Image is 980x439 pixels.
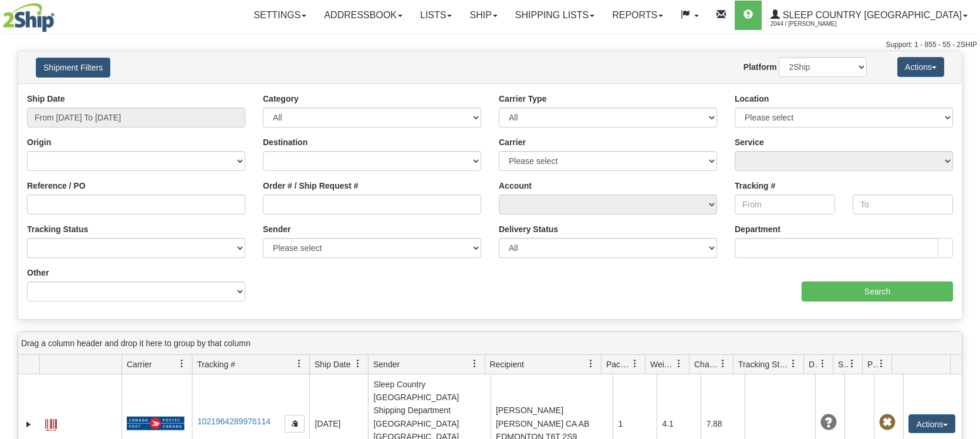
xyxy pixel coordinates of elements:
[735,136,764,148] label: Service
[197,417,271,426] a: 1021964289976114
[127,416,184,431] img: 20 - Canada Post
[45,414,57,433] a: Label
[603,1,672,30] a: Reports
[897,57,944,77] button: Actions
[499,136,526,148] label: Carrier
[3,40,977,50] div: Support: 1 - 855 - 55 - 2SHIP
[3,3,55,32] img: logo2044.jpg
[838,358,848,370] span: Shipment Issues
[263,136,307,148] label: Destination
[245,1,315,30] a: Settings
[820,414,837,431] span: Unknown
[809,358,819,370] span: Delivery Status
[36,58,110,78] button: Shipment Filters
[908,414,955,433] button: Actions
[581,354,601,374] a: Recipient filter column settings
[783,354,803,374] a: Tracking Status filter column settings
[285,415,305,433] button: Copy to clipboard
[813,354,833,374] a: Delivery Status filter column settings
[27,267,49,279] label: Other
[780,10,962,20] span: Sleep Country [GEOGRAPHIC_DATA]
[315,1,411,30] a: Addressbook
[263,223,290,235] label: Sender
[713,354,733,374] a: Charge filter column settings
[18,332,962,355] div: grid grouping header
[172,354,192,374] a: Carrier filter column settings
[853,195,953,215] input: To
[735,195,835,215] input: From
[650,358,675,370] span: Weight
[506,1,603,30] a: Shipping lists
[27,136,51,148] label: Origin
[606,358,631,370] span: Packages
[499,180,532,192] label: Account
[27,180,86,192] label: Reference / PO
[802,282,953,301] input: Search
[263,180,359,192] label: Order # / Ship Request #
[735,93,769,105] label: Location
[744,61,777,73] label: Platform
[771,18,859,30] span: 2044 / [PERSON_NAME]
[461,1,506,30] a: Ship
[879,414,895,431] span: Pickup Not Assigned
[127,358,152,370] span: Carrier
[27,93,65,105] label: Ship Date
[762,1,976,30] a: Sleep Country [GEOGRAPHIC_DATA] 2044 / [PERSON_NAME]
[871,354,891,374] a: Pickup Status filter column settings
[735,180,775,192] label: Tracking #
[315,358,350,370] span: Ship Date
[490,358,524,370] span: Recipient
[953,159,979,279] iframe: chat widget
[669,354,689,374] a: Weight filter column settings
[499,93,546,105] label: Carrier Type
[27,223,88,235] label: Tracking Status
[499,223,558,235] label: Delivery Status
[373,358,400,370] span: Sender
[694,358,719,370] span: Charge
[263,93,299,105] label: Category
[289,354,309,374] a: Tracking # filter column settings
[23,418,35,430] a: Expand
[197,358,235,370] span: Tracking #
[625,354,645,374] a: Packages filter column settings
[348,354,368,374] a: Ship Date filter column settings
[735,223,780,235] label: Department
[738,358,789,370] span: Tracking Status
[411,1,461,30] a: Lists
[842,354,862,374] a: Shipment Issues filter column settings
[465,354,485,374] a: Sender filter column settings
[867,358,877,370] span: Pickup Status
